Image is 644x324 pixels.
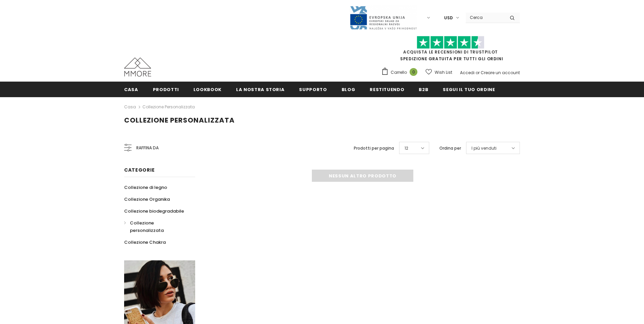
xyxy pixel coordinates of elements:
a: Accedi [460,70,475,75]
span: supporto [299,86,327,93]
span: Collezione Chakra [124,239,166,245]
a: Carrello 0 [381,67,421,78]
a: Collezione personalizzata [142,104,195,110]
span: Blog [342,86,355,93]
a: Collezione Chakra [124,236,166,248]
a: La nostra storia [236,82,284,97]
a: B2B [419,82,428,97]
a: Casa [124,82,138,97]
a: Prodotti [153,82,179,97]
a: Collezione Organika [124,193,170,205]
a: Creare un account [481,70,520,75]
a: Segui il tuo ordine [443,82,495,97]
label: Prodotti per pagina [354,145,394,152]
span: Restituendo [370,86,404,93]
a: Lookbook [193,82,222,97]
span: 0 [410,68,417,76]
span: Collezione di legno [124,184,167,191]
span: Casa [124,86,138,93]
span: Carrello [391,69,407,76]
span: I più venduti [471,145,497,152]
a: Wish List [425,66,452,78]
span: or [476,70,480,75]
span: USD [444,15,453,21]
span: La nostra storia [236,86,284,93]
span: Wish List [435,69,452,76]
input: Search Site [466,13,505,22]
a: Acquista le recensioni di TrustPilot [403,49,498,55]
label: Ordina per [439,145,461,152]
img: Javni Razpis [349,5,417,30]
a: Collezione personalizzata [124,217,188,236]
span: Categorie [124,167,155,173]
span: Lookbook [193,86,222,93]
span: Collezione biodegradabile [124,208,184,214]
a: Javni Razpis [349,15,417,20]
span: Segui il tuo ordine [443,86,495,93]
a: Casa [124,103,136,111]
a: Blog [342,82,355,97]
img: Fidati di Pilot Stars [417,36,484,49]
span: Raffina da [136,144,159,152]
a: Restituendo [370,82,404,97]
span: B2B [419,86,428,93]
span: 12 [405,145,408,152]
span: Collezione personalizzata [130,220,164,234]
span: Prodotti [153,86,179,93]
span: SPEDIZIONE GRATUITA PER TUTTI GLI ORDINI [381,39,520,62]
span: Collezione personalizzata [124,115,235,125]
a: supporto [299,82,327,97]
img: Casi MMORE [124,58,151,77]
span: Collezione Organika [124,196,170,202]
a: Collezione di legno [124,181,167,193]
a: Collezione biodegradabile [124,205,184,217]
